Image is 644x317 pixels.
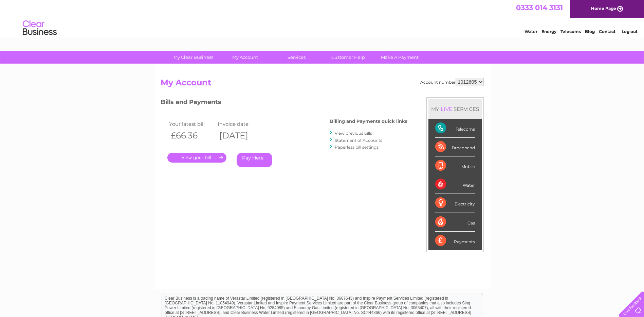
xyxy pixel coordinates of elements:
[435,156,475,175] div: Mobile
[516,3,563,12] a: 0333 014 3131
[320,51,376,64] a: Customer Help
[217,51,273,64] a: My Account
[335,145,379,150] a: Paperless bill settings
[622,29,638,34] a: Log out
[372,51,428,64] a: Make A Payment
[560,29,581,34] a: Telecoms
[435,119,475,138] div: Telecoms
[161,78,484,91] h2: My Account
[435,175,475,194] div: Water
[167,153,226,163] a: .
[435,232,475,250] div: Payments
[216,119,265,129] td: Invoice date
[269,51,325,64] a: Services
[420,78,484,86] div: Account number
[585,29,595,34] a: Blog
[165,51,221,64] a: My Clear Business
[216,129,265,143] th: [DATE]
[599,29,615,34] a: Contact
[167,119,216,129] td: Your latest bill
[439,106,454,112] div: LIVE
[335,131,372,136] a: View previous bills
[167,129,216,143] th: £66.36
[335,138,382,143] a: Statement of Accounts
[237,153,272,167] a: Pay Here
[428,99,482,119] div: MY SERVICES
[541,29,556,34] a: Energy
[22,18,57,38] img: logo.png
[161,97,407,109] h3: Bills and Payments
[162,4,483,33] div: Clear Business is a trading name of Verastar Limited (registered in [GEOGRAPHIC_DATA] No. 3667643...
[435,194,475,213] div: Electricity
[435,213,475,232] div: Gas
[330,119,407,124] h4: Billing and Payments quick links
[525,29,537,34] a: Water
[435,138,475,156] div: Broadband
